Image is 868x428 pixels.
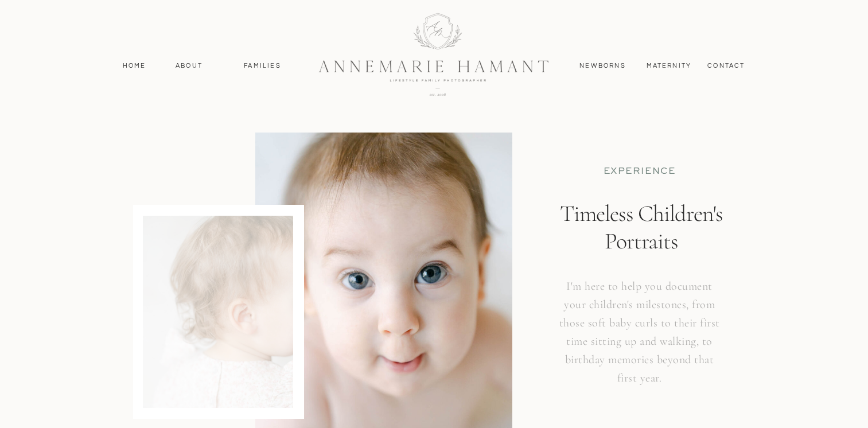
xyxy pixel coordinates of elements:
[702,61,752,71] a: contact
[548,200,735,304] h1: Timeless Children's Portraits
[575,61,630,71] a: Newborns
[237,61,289,71] a: Families
[647,61,691,71] a: MAternity
[118,61,151,71] a: Home
[173,61,206,71] a: About
[569,165,710,177] p: EXPERIENCE
[555,277,724,425] h3: I'm here to help you document your children's milestones, from those soft baby curls to their fir...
